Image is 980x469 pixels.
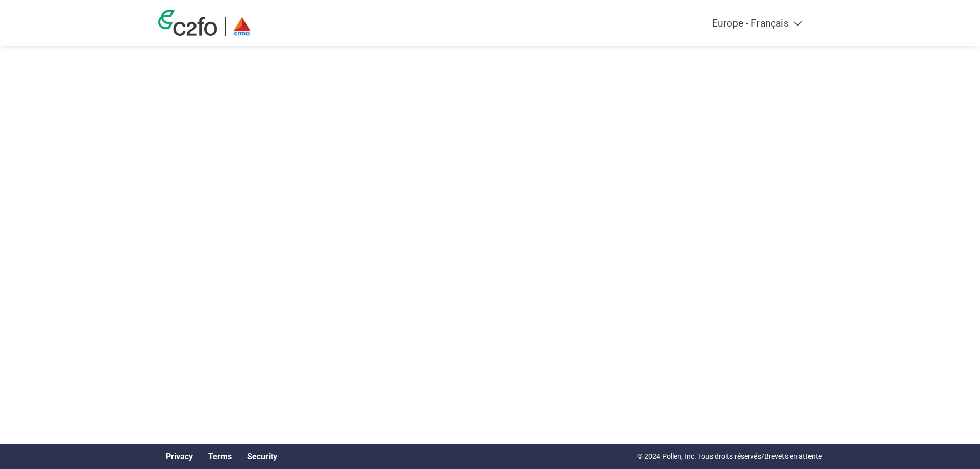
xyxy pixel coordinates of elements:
[233,17,251,36] img: CITGO
[247,452,277,461] a: Security
[637,451,822,462] p: © 2024 Pollen, Inc. Tous droits réservés/Brevets en attente
[208,452,232,461] a: Terms
[158,10,217,36] img: c2fo logo
[166,452,193,461] a: Privacy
